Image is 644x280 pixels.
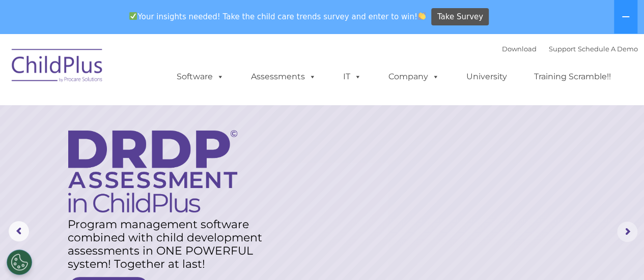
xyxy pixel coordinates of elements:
[129,12,137,20] img: ✅
[578,45,638,53] a: Schedule A Demo
[7,250,32,275] button: Cookies Settings
[125,7,430,26] span: Your insights needed! Take the child care trends survey and enter to win!
[502,45,638,53] font: |
[142,67,173,75] span: Last name
[524,67,621,87] a: Training Scramble!!
[431,8,489,26] a: Take Survey
[502,45,537,53] a: Download
[7,42,108,92] img: ChildPlus by Procare Solutions
[333,67,372,87] a: IT
[68,130,237,212] img: DRDP Assessment in ChildPlus
[437,8,483,26] span: Take Survey
[241,67,326,87] a: Assessments
[142,109,185,116] span: Phone number
[456,67,517,87] a: University
[378,67,450,87] a: Company
[549,45,576,53] a: Support
[166,67,234,87] a: Software
[418,12,426,20] img: 👏
[68,218,274,271] rs-layer: Program management software combined with child development assessments in ONE POWERFUL system! T...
